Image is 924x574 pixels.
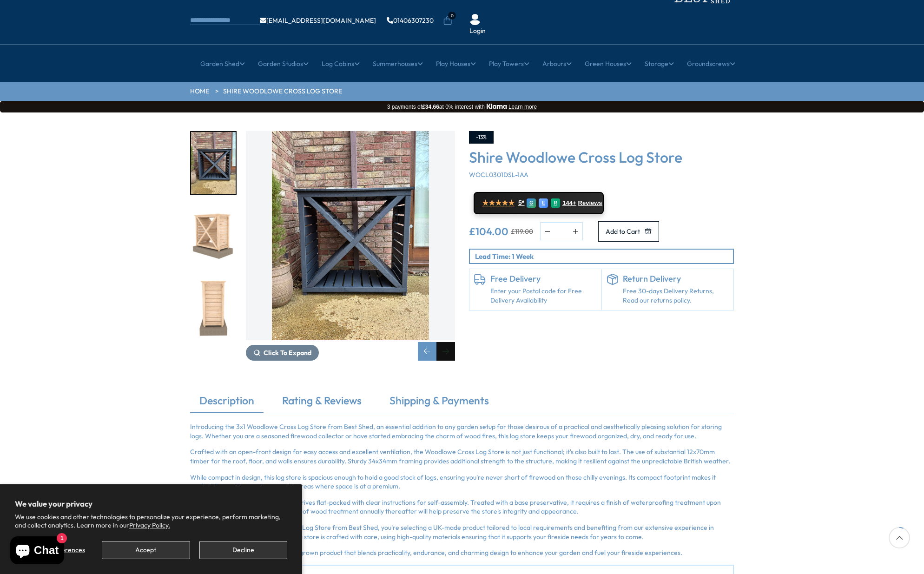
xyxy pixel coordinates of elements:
del: £119.00 [511,228,533,235]
a: Rating & Reviews [273,393,371,413]
a: Storage [645,52,674,75]
a: 01406307230 [387,17,434,24]
img: Shire Woodlowe Cross Log Store - Best Shed [246,131,455,340]
button: Decline [199,541,287,559]
img: User Icon [469,14,481,25]
img: WoodloweCrossLogStoreRenderWhite3_402970fb-f2c7-4e06-ade4-40d7b0f9ba2b_200x200.jpg [191,277,236,339]
a: [EMAIL_ADDRESS][DOMAIN_NAME] [260,17,376,24]
div: -13% [469,131,494,144]
a: Enter your Postal code for Free Delivery Availability [490,287,597,305]
a: Privacy Policy. [129,521,170,529]
button: Add to Cart [598,221,659,242]
div: 4 / 7 [246,131,455,361]
p: By opting for the 3x1 Woodlowe Cross Log Store from Best Shed, you're selecting a UK-made product... [190,523,734,541]
p: We use cookies and other technologies to personalize your experience, perform marketing, and coll... [15,513,287,529]
a: Shire Woodlowe Cross Log Store [223,87,342,96]
p: The 3x1 Woodlowe Cross Log Store arrives flat-packed with clear instructions for self-assembly. T... [190,498,734,516]
button: Click To Expand [246,345,319,361]
p: Crafted with an open-front design for easy access and excellent ventilation, the Woodlowe Cross L... [190,448,734,466]
a: Login [469,26,486,36]
div: 4 / 7 [190,131,237,195]
h6: Free Delivery [490,274,597,284]
a: Arbours [542,52,572,75]
span: Reviews [578,199,602,207]
a: Garden Shed [200,52,245,75]
h3: Shire Woodlowe Cross Log Store [469,148,734,166]
a: ★★★★★ 5* G E R 144+ Reviews [474,192,604,214]
a: Garden Studios [258,52,309,75]
span: 144+ [562,199,576,207]
a: Play Towers [489,52,529,75]
span: ★★★★★ [482,198,515,207]
p: Choose Best Shed for a trusted homegrown product that blends practicality, endurance, and charmin... [190,548,734,558]
div: Next slide [436,342,455,361]
a: Groundscrews [687,52,735,75]
img: WoodloweCrossLogStoreRenderWhite1_bb7e15cb-b296-4701-affa-9e522f0f75ca_200x200.jpg [191,205,236,267]
h2: We value your privacy [15,499,287,508]
a: Log Cabins [322,52,360,75]
div: G [527,198,536,208]
p: Introducing the 3x1 Woodlowe Cross Log Store from Best Shed, an essential addition to any garden ... [190,422,734,441]
p: Lead Time: 1 Week [475,251,733,261]
a: Green Houses [585,52,632,75]
p: Free 30-days Delivery Returns, Read our returns policy. [623,287,729,305]
div: 5 / 7 [190,204,237,268]
a: Description [190,393,264,413]
div: Previous slide [418,342,436,361]
h6: Return Delivery [623,274,729,284]
span: WOCL0301DSL-1AA [469,171,528,179]
p: While compact in design, this log store is spacious enough to hold a good stock of logs, ensuring... [190,473,734,491]
img: IMG_9700_e6f09aec-be92-4cbe-ac73-0e16ac6e0c9c_200x200.jpg [191,132,236,194]
a: Summerhouses [373,52,423,75]
a: 0 [443,16,452,26]
ins: £104.00 [469,226,508,237]
a: Play Houses [436,52,476,75]
span: Click To Expand [264,349,311,357]
div: R [551,198,560,208]
a: Shipping & Payments [380,393,498,413]
div: E [539,198,548,208]
span: Add to Cart [606,228,640,235]
inbox-online-store-chat: Shopify online store chat [7,536,67,567]
div: 6 / 7 [190,277,237,340]
a: HOME [190,87,209,96]
span: 0 [448,12,456,20]
button: Accept [102,541,190,559]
